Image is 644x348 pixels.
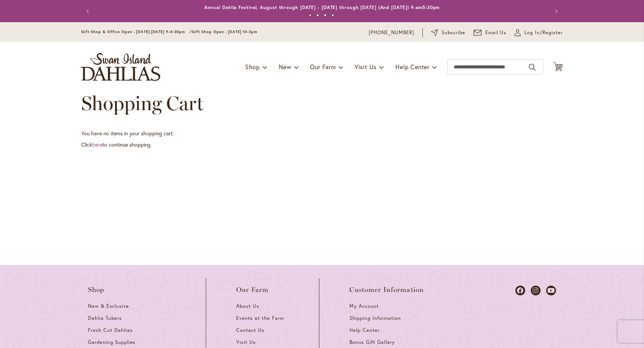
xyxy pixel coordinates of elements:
[531,286,541,295] a: Dahlias on Instagram
[355,63,377,71] span: Visit Us
[524,29,563,36] span: Log In/Register
[81,141,563,148] p: Click to continue shopping.
[88,327,133,333] span: Fresh Cut Dahlias
[515,286,525,295] a: Dahlias on Facebook
[192,29,257,34] span: Gift Shop Open - [DATE] 10-3pm
[316,14,319,17] button: 2 of 4
[6,321,27,342] iframe: Launch Accessibility Center
[88,315,122,321] span: Dahlia Tubers
[88,339,135,345] span: Gardening Supplies
[236,327,264,333] span: Contact Us
[309,14,311,17] button: 1 of 4
[349,315,401,321] span: Shipping Information
[349,327,380,333] span: Help Center
[349,339,395,345] span: Bonus Gift Gallery
[349,286,424,294] span: Customer Information
[546,286,556,295] a: Dahlias on Youtube
[88,303,129,309] span: New & Exclusive
[88,286,105,294] span: Shop
[92,141,102,148] a: here
[204,5,440,10] a: Annual Dahlia Festival, August through [DATE] - [DATE] through [DATE] (And [DATE]) 9-am5:30pm
[236,315,284,321] span: Events at the Farm
[331,14,334,17] button: 4 of 4
[442,29,465,36] span: Subscribe
[236,303,259,309] span: About Us
[81,29,192,34] span: Gift Shop & Office Open - [DATE]-[DATE] 9-4:30pm /
[236,339,256,345] span: Visit Us
[474,29,507,36] a: Email Us
[369,29,414,36] a: [PHONE_NUMBER]
[395,63,430,71] span: Help Center
[310,63,336,71] span: Our Farm
[279,63,291,71] span: New
[81,4,96,19] button: Previous
[349,303,379,309] span: My Account
[324,14,327,17] button: 3 of 4
[81,91,204,115] span: Shopping Cart
[81,53,160,81] a: store logo
[81,130,563,137] p: You have no items in your shopping cart.
[515,29,563,36] a: Log In/Register
[548,4,563,19] button: Next
[245,63,260,71] span: Shop
[236,286,269,294] span: Our Farm
[485,29,507,36] span: Email Us
[431,29,465,36] a: Subscribe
